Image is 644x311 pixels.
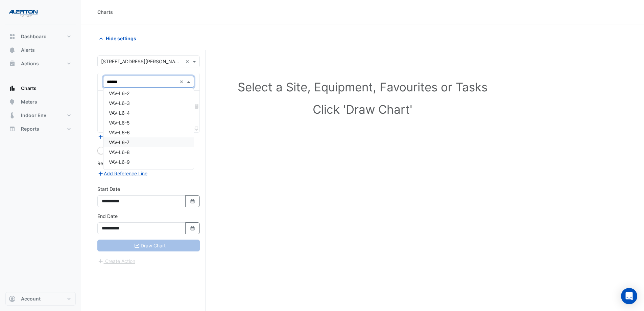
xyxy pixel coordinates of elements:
button: Actions [5,57,76,70]
span: VAV-L6-4 [109,110,130,116]
span: VAV-L6-7 [109,139,129,145]
button: Hide settings [97,32,141,44]
div: Charts [97,8,113,16]
app-icon: Meters [9,98,16,105]
button: Add Reference Line [97,170,148,177]
button: Alerts [5,43,76,57]
app-icon: Charts [9,85,16,92]
app-icon: Dashboard [9,33,16,40]
button: Dashboard [5,30,76,43]
app-icon: Reports [9,126,16,132]
app-icon: Alerts [9,47,16,53]
span: Choose Function [194,103,200,109]
img: Company Logo [8,5,39,19]
span: Clear [185,58,191,65]
span: Alerts [21,47,35,53]
span: Indoor Env [21,112,46,119]
button: Meters [5,95,76,109]
span: VAV-L6-3 [109,100,130,106]
span: Meters [21,98,37,105]
span: Reports [21,126,39,132]
fa-icon: Select Date [190,198,196,204]
div: Options List [103,88,194,170]
span: Charts [21,85,37,92]
app-icon: Indoor Env [9,112,16,119]
h1: Select a Site, Equipment, Favourites or Tasks [112,80,613,94]
div: Open Intercom Messenger [621,288,637,304]
h1: Click 'Draw Chart' [112,102,613,116]
button: Reports [5,122,76,136]
span: Dashboard [21,33,47,40]
button: Add Equipment [97,133,138,141]
span: Clone Favourites and Tasks from this Equipment to other Equipment [193,126,198,132]
span: Hide settings [106,35,136,42]
span: VAV-L6-5 [109,120,130,126]
label: End Date [97,213,118,220]
app-escalated-ticket-create-button: Please correct errors first [97,258,136,263]
span: Clear [180,78,185,85]
span: Actions [21,60,39,67]
app-icon: Actions [9,60,16,67]
fa-icon: Select Date [190,225,196,231]
span: VAV-L6-9 [109,159,130,165]
label: Start Date [97,185,120,193]
button: Charts [5,82,76,95]
span: Account [21,295,41,302]
span: VAV-L6-6 [109,130,130,135]
label: Reference Lines [97,160,133,167]
span: VAV-L6-8 [109,149,130,155]
button: Indoor Env [5,109,76,122]
span: VAV-L6-2 [109,90,129,96]
button: Account [5,292,76,306]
